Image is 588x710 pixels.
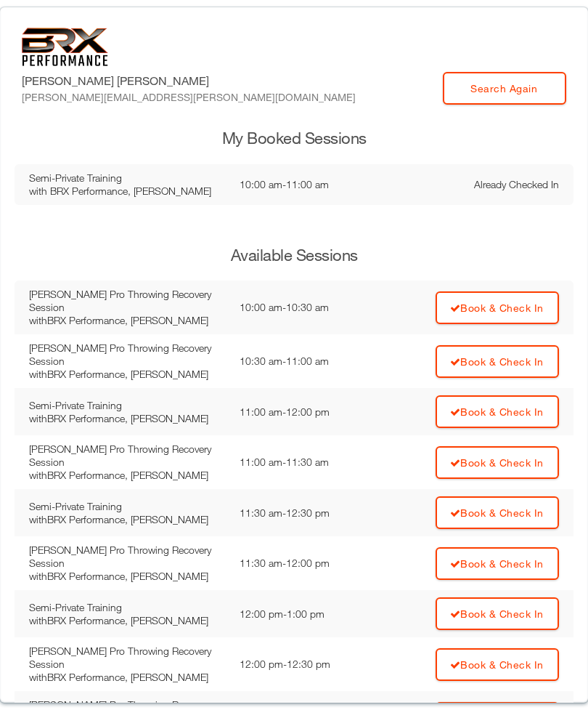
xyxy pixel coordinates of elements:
[436,395,559,428] a: Book & Check In
[29,570,225,583] div: with BRX Performance, [PERSON_NAME]
[29,412,225,425] div: with BRX Performance, [PERSON_NAME]
[232,590,376,637] td: 12:00 pm - 1:00 pm
[29,513,225,526] div: with BRX Performance, [PERSON_NAME]
[232,489,376,536] td: 11:30 am - 12:30 pm
[29,185,225,198] div: with BRX Performance, [PERSON_NAME]
[29,645,225,671] div: [PERSON_NAME] Pro Throwing Recovery Session
[29,443,225,469] div: [PERSON_NAME] Pro Throwing Recovery Session
[232,164,401,205] td: 10:00 am - 11:00 am
[436,345,559,378] a: Book & Check In
[29,314,225,327] div: with BRX Performance, [PERSON_NAME]
[401,164,573,205] td: Already Checked In
[29,399,225,412] div: Semi-Private Training
[232,281,376,334] td: 10:00 am - 10:30 am
[29,614,225,627] div: with BRX Performance, [PERSON_NAME]
[436,648,559,681] a: Book & Check In
[29,172,225,185] div: Semi-Private Training
[15,244,573,267] h3: Available Sessions
[232,637,376,691] td: 12:00 pm - 12:30 pm
[436,547,559,580] a: Book & Check In
[443,72,566,105] a: Search Again
[22,28,108,66] img: 6f7da32581c89ca25d665dc3aae533e4f14fe3ef_original.svg
[29,671,225,684] div: with BRX Performance, [PERSON_NAME]
[232,536,376,590] td: 11:30 am - 12:00 pm
[29,342,225,368] div: [PERSON_NAME] Pro Throwing Recovery Session
[436,291,559,324] a: Book & Check In
[232,435,376,489] td: 11:00 am - 11:30 am
[29,288,225,314] div: [PERSON_NAME] Pro Throwing Recovery Session
[15,127,573,150] h3: My Booked Sessions
[232,388,376,435] td: 11:00 am - 12:00 pm
[29,544,225,570] div: [PERSON_NAME] Pro Throwing Recovery Session
[22,72,356,105] label: [PERSON_NAME] [PERSON_NAME]
[29,500,225,513] div: Semi-Private Training
[436,446,559,479] a: Book & Check In
[29,469,225,482] div: with BRX Performance, [PERSON_NAME]
[29,368,225,381] div: with BRX Performance, [PERSON_NAME]
[436,597,559,630] a: Book & Check In
[436,496,559,529] a: Book & Check In
[29,601,225,614] div: Semi-Private Training
[232,334,376,388] td: 10:30 am - 11:00 am
[22,89,356,105] div: [PERSON_NAME][EMAIL_ADDRESS][PERSON_NAME][DOMAIN_NAME]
